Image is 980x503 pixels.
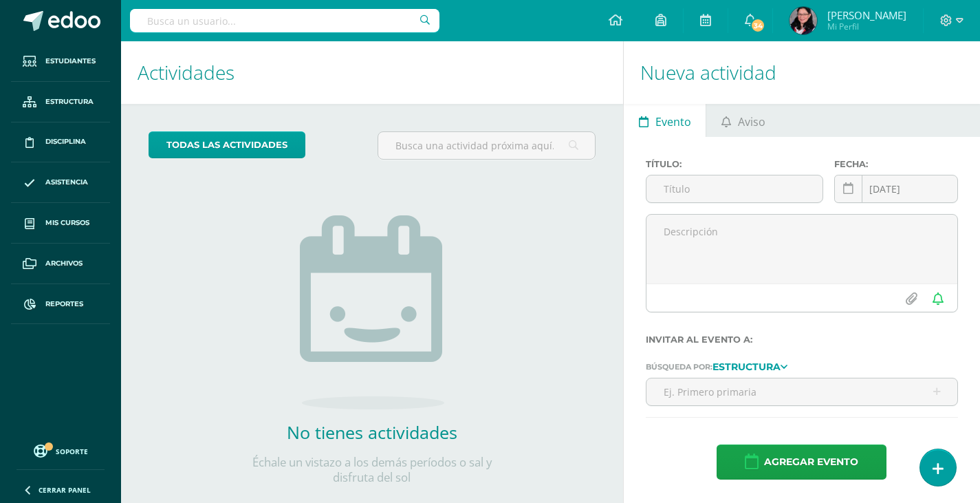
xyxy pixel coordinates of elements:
input: Título [646,175,823,202]
span: Búsqueda por: [646,362,712,372]
label: Título: [646,159,823,169]
input: Busca un usuario... [130,9,439,32]
span: Estudiantes [45,56,96,67]
a: Reportes [11,284,110,325]
button: Agregar evento [717,445,886,480]
span: Archivos [45,258,83,269]
input: Ej. Primero primaria [646,378,957,405]
a: Soporte [17,441,105,460]
span: Reportes [45,299,83,310]
a: Aviso [706,104,780,137]
a: Estructura [11,82,110,122]
input: Busca una actividad próxima aquí... [378,132,595,159]
h1: Actividades [138,41,607,104]
label: Fecha: [834,159,958,169]
label: Invitar al evento a: [646,334,958,345]
span: 34 [750,18,765,33]
span: Estructura [45,96,94,107]
span: Agregar evento [764,445,858,479]
a: Archivos [11,244,110,284]
span: Aviso [738,105,765,138]
span: [PERSON_NAME] [827,8,906,22]
a: todas las Actividades [149,131,305,158]
strong: Estructura [712,361,781,373]
span: Evento [655,105,691,138]
a: Asistencia [11,162,110,203]
img: no_activities.png [300,215,444,409]
h1: Nueva actividad [640,41,963,104]
p: Échale un vistazo a los demás períodos o sal y disfruta del sol [235,455,510,485]
a: Mis cursos [11,203,110,244]
a: Estructura [712,361,787,371]
a: Estudiantes [11,41,110,82]
img: 5b5dc2834911c0cceae0df2d5a0ff844.png [790,7,817,34]
span: Mi Perfil [827,21,906,32]
a: Evento [624,104,706,137]
a: Disciplina [11,122,110,163]
span: Mis cursos [45,217,89,228]
span: Cerrar panel [39,485,91,495]
h2: No tienes actividades [235,420,510,444]
span: Disciplina [45,136,86,147]
input: Fecha de entrega [835,175,957,202]
span: Soporte [56,447,88,456]
span: Asistencia [45,177,88,188]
